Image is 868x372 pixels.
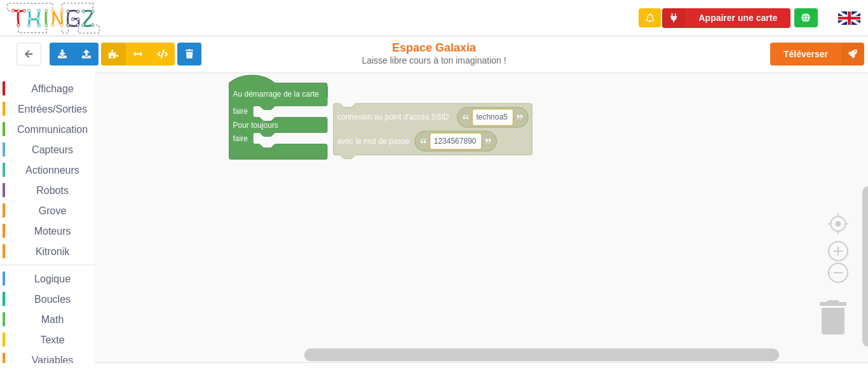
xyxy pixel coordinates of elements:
span: Math [39,314,66,325]
span: Entrées/Sorties [16,104,89,114]
img: gb.png [838,11,860,25]
text: 1234567890 [434,137,477,146]
span: Boucles [32,294,72,305]
button: Téléverser [770,43,864,65]
text: Pour toujours [233,120,278,129]
span: Moteurs [32,226,73,237]
span: Logique [32,273,72,284]
text: faire [233,134,248,142]
span: Grove [37,205,69,216]
text: avec le mot de passe [337,137,410,146]
div: Espace Galaxia [360,41,507,66]
text: Au démarrage de la carte [233,90,320,99]
span: Capteurs [30,144,75,155]
span: Affichage [29,83,75,94]
span: Actionneurs [24,165,81,176]
text: connexion au point d'accès SSID [337,113,449,121]
div: Tu es connecté au serveur de création de Thingz [794,8,818,27]
span: Texte [38,334,66,345]
div: Laisse libre cours à ton imagination ! [360,55,507,66]
text: technoa5 [476,113,508,121]
span: Variables [30,355,76,366]
span: Robots [34,185,71,196]
img: thingz_logo.png [6,1,101,35]
span: Communication [15,124,90,135]
text: faire [233,107,248,116]
span: Kitronik [34,246,71,257]
button: Appairer une carte [662,8,790,28]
